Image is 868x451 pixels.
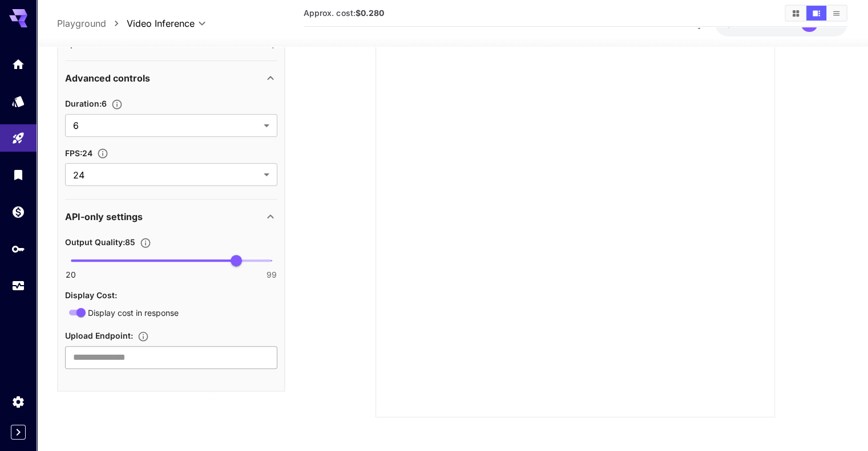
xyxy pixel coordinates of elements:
button: Sets the compression quality of the output image. Higher values preserve more quality but increas... [135,237,156,248]
p: API-only settings [65,210,143,224]
span: 99 [267,269,277,281]
span: Duration : 6 [65,99,107,108]
b: $0.280 [355,8,383,18]
span: FPS : 24 [65,148,92,157]
div: Home [11,57,25,71]
span: Display cost in response [88,307,179,319]
button: Set the fps [92,148,113,159]
div: Models [11,94,25,108]
span: Video Inference [127,17,195,30]
p: Advanced controls [65,71,150,85]
div: Usage [11,279,25,293]
span: 20 [66,269,76,281]
div: Wallet [11,205,25,219]
a: Playground [57,17,106,30]
div: API Keys [11,242,25,256]
div: Library [11,168,25,182]
button: Expand sidebar [11,425,26,440]
button: Set the number of duration [107,99,127,110]
div: Advanced controls [65,64,277,92]
span: credits left [752,19,792,29]
button: Show media in video view [806,6,826,21]
span: 6 [73,119,259,132]
button: Show media in grid view [786,6,806,21]
div: Playground [11,127,25,141]
button: Specifies a URL for uploading the generated image as binary data via HTTP PUT, such as an S3 buck... [133,331,154,342]
span: 24 [73,168,259,181]
span: $2.65 [726,19,752,29]
span: Output Quality : 85 [65,237,135,247]
span: Display Cost : [65,290,117,300]
span: Upload Endpoint : [65,331,133,340]
button: Show media in list view [826,6,846,21]
div: Show media in grid viewShow media in video viewShow media in list view [785,5,847,22]
div: API-only settings [65,203,277,230]
div: Settings [11,395,25,409]
span: Approx. cost: [304,8,383,18]
nav: breadcrumb [57,17,127,30]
